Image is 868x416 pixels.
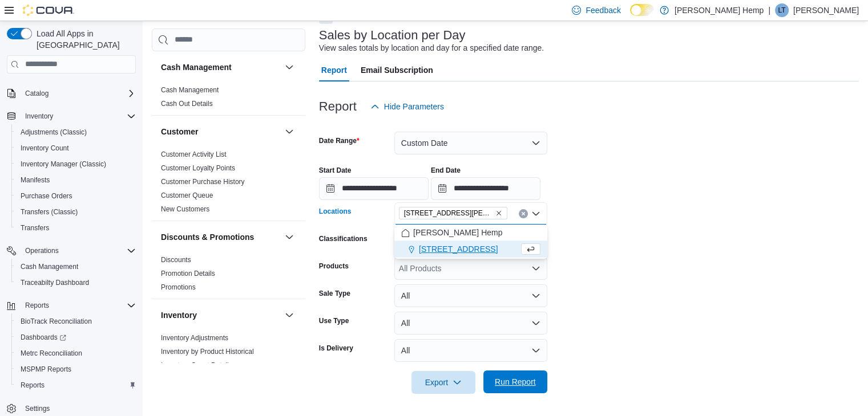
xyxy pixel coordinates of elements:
[16,141,136,155] span: Inventory Count
[161,150,227,159] span: Customer Activity List
[16,315,136,328] span: BioTrack Reconciliation
[394,312,547,335] button: All
[21,402,54,415] a: Settings
[25,246,59,255] span: Operations
[384,101,444,112] span: Hide Parameters
[519,209,528,218] button: Clear input
[11,329,140,345] a: Dashboards
[161,150,227,158] a: Customer Activity List
[404,207,493,219] span: [STREET_ADDRESS][PERSON_NAME] W
[25,404,50,413] span: Settings
[161,334,228,342] a: Inventory Adjustments
[16,189,136,203] span: Purchase Orders
[394,225,547,258] div: Choose from the following options
[161,164,235,173] span: Customer Loyalty Points
[282,60,296,74] button: Cash Management
[16,157,136,171] span: Inventory Manager (Classic)
[161,191,213,199] a: Customer Queue
[319,166,352,175] label: Start Date
[152,148,305,221] div: Customer
[161,205,209,213] a: New Customers
[21,191,72,201] span: Purchase Orders
[2,85,140,101] button: Catalog
[282,125,296,138] button: Customer
[413,227,502,238] span: [PERSON_NAME] Hemp
[161,126,198,137] h3: Customer
[16,378,136,392] span: Reports
[11,275,140,291] button: Traceabilty Dashboard
[161,205,209,214] span: New Customers
[21,401,136,415] span: Settings
[16,157,111,171] a: Inventory Manager (Classic)
[394,225,547,241] button: [PERSON_NAME] Hemp
[11,361,140,377] button: MSPMP Reports
[152,253,305,299] div: Discounts & Promotions
[11,188,140,204] button: Purchase Orders
[319,136,360,145] label: Date Range
[161,333,228,342] span: Inventory Adjustments
[586,5,620,16] span: Feedback
[21,262,78,271] span: Cash Management
[11,156,140,172] button: Inventory Manager (Classic)
[161,85,219,95] span: Cash Management
[11,313,140,329] button: BioTrack Reconciliation
[25,301,49,310] span: Reports
[319,234,368,243] label: Classifications
[11,124,140,140] button: Adjustments (Classic)
[32,28,136,51] span: Load All Apps in [GEOGRAPHIC_DATA]
[11,172,140,188] button: Manifests
[161,309,197,321] h3: Inventory
[16,141,74,155] a: Inventory Count
[161,256,191,264] a: Discounts
[319,344,353,353] label: Is Delivery
[161,283,196,292] span: Promotions
[419,243,498,255] span: [STREET_ADDRESS]
[319,100,357,113] h3: Report
[161,178,245,186] a: Customer Purchase History
[394,132,547,154] button: Custom Date
[431,177,540,200] input: Press the down key to open a popover containing a calendar.
[16,205,136,219] span: Transfers (Classic)
[495,210,502,217] button: Remove 3023 Goodman Rd. W from selection in this group
[319,177,429,200] input: Press the down key to open a popover containing a calendar.
[21,109,136,123] span: Inventory
[483,370,547,393] button: Run Report
[630,4,654,16] input: Dark Mode
[16,189,77,203] a: Purchase Orders
[778,3,785,17] span: LT
[23,5,74,16] img: Cova
[321,59,347,81] span: Report
[21,87,136,100] span: Catalog
[775,3,789,17] div: Lucas Todd
[21,333,66,342] span: Dashboards
[531,264,540,273] button: Open list of options
[161,269,215,278] span: Promotion Details
[431,166,461,175] label: End Date
[21,109,58,123] button: Inventory
[319,28,466,42] h3: Sales by Location per Day
[21,381,45,390] span: Reports
[16,221,136,235] span: Transfers
[768,3,770,17] p: |
[21,176,50,185] span: Manifests
[2,297,140,313] button: Reports
[2,108,140,124] button: Inventory
[21,299,54,312] button: Reports
[21,299,136,312] span: Reports
[319,207,352,216] label: Locations
[161,347,254,356] span: Inventory by Product Historical
[161,126,280,137] button: Customer
[161,62,280,73] button: Cash Management
[11,204,140,220] button: Transfers (Classic)
[399,207,507,219] span: 3023 Goodman Rd. W
[11,220,140,236] button: Transfers
[16,221,54,235] a: Transfers
[361,59,433,81] span: Email Subscription
[161,100,213,108] a: Cash Out Details
[793,3,859,17] p: [PERSON_NAME]
[11,377,140,393] button: Reports
[394,241,547,258] button: [STREET_ADDRESS]
[21,128,87,137] span: Adjustments (Classic)
[21,365,71,374] span: MSPMP Reports
[16,205,82,219] a: Transfers (Classic)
